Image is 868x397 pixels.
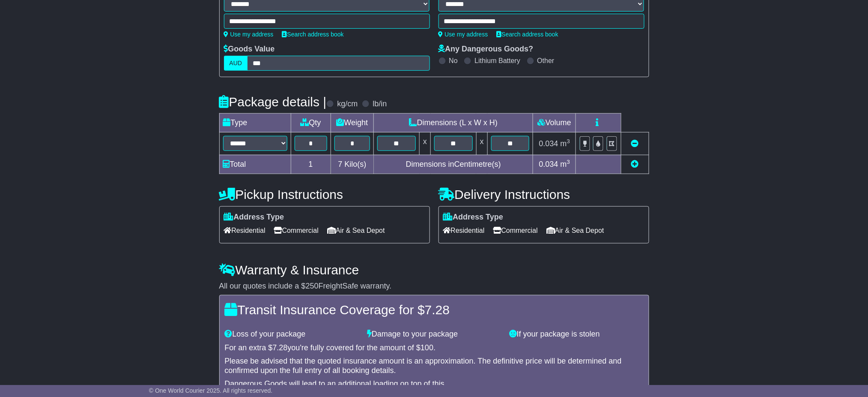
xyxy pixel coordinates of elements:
td: 1 [291,155,331,174]
span: © One World Courier 2025. All rights reserved. [149,387,273,394]
span: Residential [443,224,485,237]
td: Total [219,155,291,174]
span: 0.034 [539,139,558,148]
td: Kilo(s) [331,155,374,174]
label: Address Type [443,213,504,222]
sup: 3 [567,159,570,165]
a: Use my address [438,31,488,38]
a: Add new item [631,160,639,168]
label: kg/cm [337,99,358,109]
div: Damage to your package [363,330,505,339]
label: Address Type [224,213,284,222]
label: Lithium Battery [474,57,520,65]
span: 7.28 [425,303,450,317]
td: Qty [291,114,331,132]
h4: Pickup Instructions [219,187,430,202]
span: 0.034 [539,160,558,168]
span: m [561,139,570,148]
td: Volume [533,114,576,132]
span: 100 [421,343,433,352]
label: Any Dangerous Goods? [438,45,534,54]
td: Dimensions in Centimetre(s) [374,155,533,174]
a: Search address book [497,31,558,38]
label: AUD [224,56,248,71]
span: Residential [224,224,265,237]
span: 7.28 [273,343,288,352]
div: Loss of your package [221,330,363,339]
a: Use my address [224,31,274,38]
td: Weight [331,114,374,132]
label: Goods Value [224,45,275,54]
td: x [420,132,431,155]
h4: Package details | [219,95,327,109]
div: All our quotes include a $ FreightSafe warranty. [219,282,649,291]
span: 250 [306,282,319,290]
label: lb/in [373,99,387,109]
span: Air & Sea Depot [327,224,385,237]
label: No [449,57,458,65]
div: Dangerous Goods will lead to an additional loading on top of this. [225,379,644,389]
td: x [476,132,487,155]
h4: Warranty & Insurance [219,263,649,277]
td: Dimensions (L x W x H) [374,114,533,132]
a: Search address book [282,31,344,38]
span: Air & Sea Depot [546,224,604,237]
label: Other [537,57,555,65]
div: Please be advised that the quoted insurance amount is an approximation. The definitive price will... [225,357,644,375]
h4: Transit Insurance Coverage for $ [225,303,644,317]
div: If your package is stolen [505,330,648,339]
h4: Delivery Instructions [438,187,649,202]
sup: 3 [567,138,570,144]
td: Type [219,114,291,132]
div: For an extra $ you're fully covered for the amount of $ . [225,343,644,353]
a: Remove this item [631,139,639,148]
span: Commercial [493,224,538,237]
span: m [561,160,570,168]
span: 7 [338,160,342,168]
span: Commercial [274,224,319,237]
